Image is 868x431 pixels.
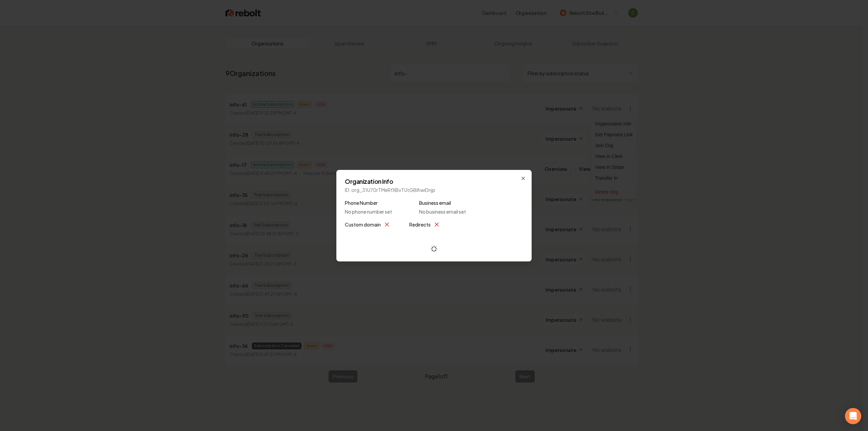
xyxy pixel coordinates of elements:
span: No phone number set [345,208,392,215]
h2: Organization Info [345,178,523,184]
label: Redirects [409,220,431,229]
span: No business email set [419,208,466,215]
label: Custom domain [345,220,381,229]
label: Phone Number [345,199,392,207]
label: Business email [419,199,466,207]
p: ID: org_31U70rTMeRfXBvTUtGBIhwiDnjp [345,187,523,193]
